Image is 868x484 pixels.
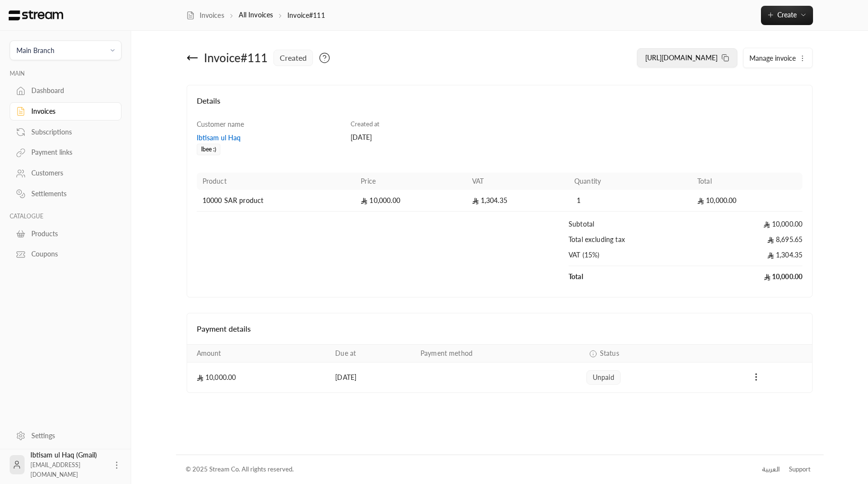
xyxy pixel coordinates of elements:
div: Main Branch [16,45,54,55]
div: Dashboard [31,86,109,95]
a: Subscriptions [10,122,122,141]
span: Customer name [197,120,244,128]
th: Product [197,173,355,190]
h4: Details [197,95,803,116]
a: All Invoices [239,11,273,19]
div: Products [31,229,109,239]
p: CATALOGUE [10,213,122,220]
table: Products [197,173,803,287]
span: [EMAIL_ADDRESS][DOMAIN_NAME] [30,461,81,478]
td: 10,000.00 [187,363,329,392]
th: Payment method [415,345,581,363]
th: Amount [187,345,329,363]
div: Invoices [31,107,109,116]
span: [URL][DOMAIN_NAME] [645,54,718,62]
span: Status [600,349,619,358]
a: Ibtisam ul HaqIbee :) [197,133,341,153]
a: Settings [10,426,122,445]
div: Ibtisam ul Haq [197,133,341,143]
th: Quantity [569,173,692,190]
div: Settlements [31,189,109,199]
img: Logo [8,10,64,21]
div: Ibtisam ul Haq (Gmail) [30,450,106,479]
td: VAT (15%) [569,250,692,266]
a: Support [786,461,814,478]
p: Invoice#111 [287,11,325,20]
div: [DATE] [351,133,495,142]
div: Invoice # 111 [204,50,268,66]
th: Due at [329,345,415,363]
td: 10000 SAR product [197,190,355,212]
span: Manage invoice [749,54,796,62]
div: Subscriptions [31,127,109,137]
td: 10,000.00 [355,190,466,212]
span: unpaid [593,373,614,382]
p: MAIN [10,70,122,78]
td: Subtotal [569,212,692,235]
span: Created at [351,120,380,128]
div: Payment links [31,148,109,157]
table: Payments [187,344,813,392]
nav: breadcrumb [186,10,325,20]
span: 1 [574,196,584,205]
td: 10,000.00 [692,212,802,235]
a: Invoices [10,102,122,121]
button: [URL][DOMAIN_NAME] [637,48,737,67]
div: Settings [31,431,109,441]
a: Payment links [10,143,122,162]
th: Price [355,173,466,190]
span: created [280,52,307,64]
a: Settlements [10,185,122,203]
td: 10,000.00 [692,190,802,212]
a: Coupons [10,245,122,264]
div: Customers [31,168,109,178]
td: Total [569,266,692,287]
td: 10,000.00 [692,266,802,287]
a: Invoices [186,11,224,20]
button: Main Branch [10,40,122,60]
a: Dashboard [10,81,122,100]
a: Products [10,224,122,243]
div: العربية [762,465,780,474]
td: Total excluding tax [569,235,692,250]
div: Coupons [31,249,109,259]
td: 1,304.35 [466,190,569,212]
td: [DATE] [329,363,415,392]
td: 1,304.35 [692,250,802,266]
span: Create [777,11,797,19]
th: VAT [466,173,569,190]
a: Customers [10,164,122,183]
h4: Payment details [197,323,803,335]
button: Manage invoice [744,48,812,67]
button: Create [761,6,813,25]
th: Total [692,173,802,190]
td: 8,695.65 [692,235,802,250]
div: Ibee :) [197,144,220,155]
div: © 2025 Stream Co. All rights reserved. [186,465,294,474]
